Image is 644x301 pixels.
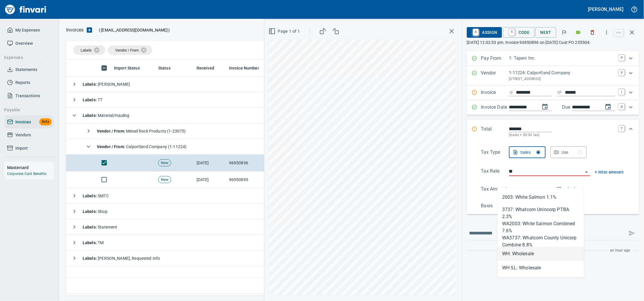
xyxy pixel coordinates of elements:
span: TM [83,240,104,245]
div: Vendor / From [108,45,152,55]
button: Use [550,146,587,158]
li: WA2003: White Salmon Combined 7.6% [498,219,584,233]
span: [PERSON_NAME], Requested Info [83,256,160,261]
h5: [PERSON_NAME] [588,6,624,12]
li: WH: Wholesale [498,247,584,261]
p: (basis + $0.00 tax) [509,132,615,138]
li: WH SL: Wholesale [498,261,584,275]
button: Expenses [2,52,51,63]
strong: Labels : [83,209,98,214]
button: Upload an Invoice [84,27,95,34]
a: Overview [5,37,54,50]
a: I [619,89,625,95]
td: 96950895 [227,171,271,188]
p: [STREET_ADDRESS] [509,76,615,82]
span: Payable [4,106,49,114]
button: change date [538,100,552,114]
li: 2003: White Salmon 1.1% [498,190,584,204]
span: an hour ago [610,248,630,254]
button: change due date [601,100,615,114]
p: Vendor [481,70,509,82]
strong: Vendor / From : [97,129,126,133]
span: [EMAIL_ADDRESS][DOMAIN_NAME] [100,27,168,33]
a: My Expenses [5,24,54,37]
button: Close [583,168,591,176]
button: Flag [558,26,571,39]
span: Labels [81,48,92,52]
strong: Labels : [83,193,98,198]
td: [DATE] [194,155,227,171]
span: Material/Hauling [83,113,130,118]
p: ( ) [95,27,170,33]
span: Invoice Number [229,64,259,72]
div: Use [562,149,582,156]
button: Next [536,27,556,38]
span: Status [158,64,171,72]
span: Invoice Number [229,64,267,72]
button: + misc amount [595,168,624,176]
p: Invoice [481,89,509,97]
div: Expand [467,66,639,85]
p: Tax Rate [481,168,509,176]
strong: Labels : [83,113,98,118]
span: Reports [15,79,30,86]
span: Beta [39,118,52,125]
p: Invoices [66,27,84,34]
img: Finvari [4,2,48,16]
span: Expenses [4,54,49,61]
a: C [509,29,515,35]
button: CCode [503,27,535,38]
p: 1-11224: Calportland Company [509,70,615,76]
span: Received [197,64,222,72]
p: Pay From [481,55,509,62]
p: Tax Type [481,149,509,158]
button: Page 1 of 1 [267,26,303,37]
strong: Labels : [83,225,98,229]
div: Sales [521,149,541,156]
a: esc [615,29,624,36]
a: Statements [5,63,54,76]
div: Expand [467,51,639,66]
a: Transactions [5,89,54,102]
p: Invoice Date [481,104,509,111]
button: [PERSON_NAME] [587,5,625,14]
p: Due [562,104,590,111]
strong: Labels : [83,82,98,87]
a: InvoicesBeta [5,115,54,129]
span: Statement [83,225,117,229]
span: New [158,160,171,166]
button: Payable [2,105,51,115]
span: Code [508,27,530,37]
svg: Invoice number [509,89,514,96]
span: Close invoice [613,25,639,39]
span: New [158,177,171,183]
li: 3737: Whatcom Unincorp PTBA 2.3% [498,204,584,219]
span: Meisel Rock Products (1-23075) [97,129,186,133]
span: Statements [15,66,37,73]
span: Import Status [114,64,148,72]
span: Invoices [15,118,31,126]
span: SMTC [83,193,109,198]
span: Import [15,145,28,152]
td: [DATE] [194,171,227,188]
button: calculate [557,186,582,193]
strong: Labels : [83,256,98,261]
p: Basis [481,202,509,209]
a: Vendors [5,128,54,142]
p: 1: Tapani Inc. [509,55,615,62]
p: Tax Amount [481,186,509,193]
button: Discard [586,26,599,39]
span: Calportland Company (1-11224) [97,144,187,149]
div: Expand [467,85,639,100]
li: WA3737: Whatcom County Unicorp Combine 8.8% [498,233,584,247]
div: Expand [467,120,639,144]
strong: Labels : [83,240,98,245]
p: [DATE] 12:02:53 pm. Invoice 96950896 on [DATE] Cust PO 255504. [467,39,639,45]
span: My Expenses [15,27,40,34]
span: Assign [472,27,497,37]
span: Received [197,64,214,72]
p: Total [481,125,509,138]
span: Next [540,29,552,36]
